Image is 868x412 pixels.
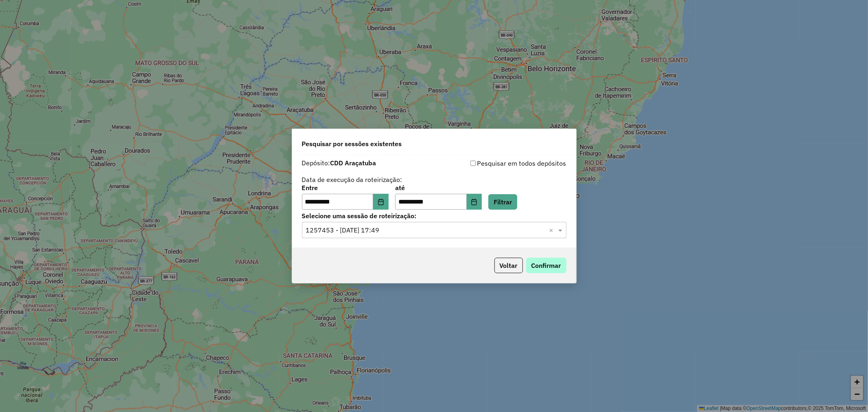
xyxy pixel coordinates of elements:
button: Choose Date [467,194,482,210]
div: Pesquisar em todos depósitos [434,158,566,168]
strong: CDD Araçatuba [330,159,376,167]
label: Entre [302,183,389,193]
span: Pesquisar por sessões existentes [302,139,402,149]
button: Voltar [494,258,523,273]
button: Choose Date [373,194,389,210]
label: Depósito: [302,158,376,168]
label: até [395,183,482,193]
label: Selecione uma sessão de roteirização: [302,211,566,221]
span: Clear all [549,225,556,235]
button: Filtrar [488,194,517,210]
label: Data de execução da roteirização: [302,175,402,184]
button: Confirmar [526,258,566,273]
